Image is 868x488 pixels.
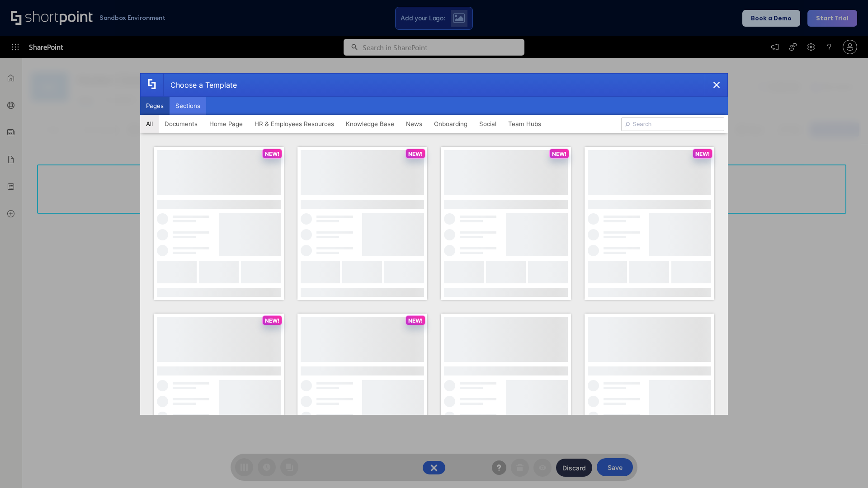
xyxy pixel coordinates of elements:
[552,150,566,157] p: NEW!
[140,73,728,415] div: template selector
[400,115,428,133] button: News
[340,115,400,133] button: Knowledge Base
[159,115,203,133] button: Documents
[163,74,237,96] div: Choose a Template
[408,150,423,157] p: NEW!
[265,150,279,157] p: NEW!
[140,115,159,133] button: All
[473,115,502,133] button: Social
[428,115,473,133] button: Onboarding
[621,117,724,131] input: Search
[140,97,170,115] button: Pages
[695,150,710,157] p: NEW!
[408,317,423,324] p: NEW!
[203,115,249,133] button: Home Page
[170,97,206,115] button: Sections
[265,317,279,324] p: NEW!
[502,115,547,133] button: Team Hubs
[249,115,340,133] button: HR & Employees Resources
[823,445,868,488] iframe: Chat Widget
